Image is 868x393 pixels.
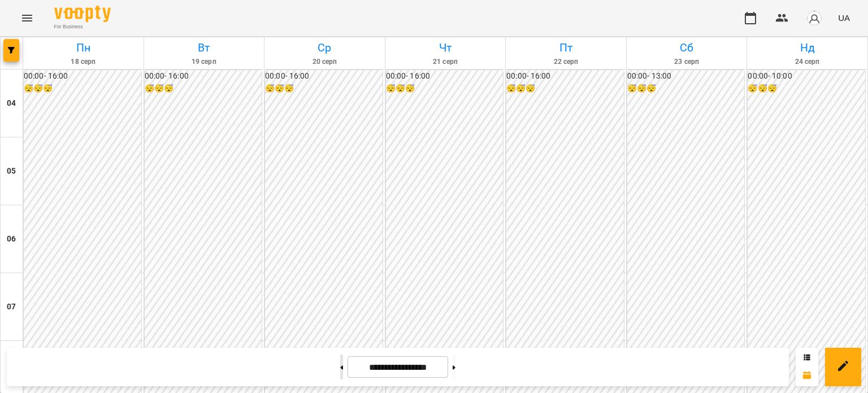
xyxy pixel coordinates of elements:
h6: 00:00 - 10:00 [748,70,865,83]
h6: 00:00 - 16:00 [265,70,383,83]
h6: 21 серп [387,57,504,67]
h6: 00:00 - 16:00 [506,70,624,83]
h6: 😴😴😴 [748,83,865,95]
h6: 24 серп [749,57,866,67]
h6: 😴😴😴 [24,83,141,95]
h6: 18 серп [25,57,142,67]
img: avatar_s.png [806,10,822,26]
button: UA [834,7,854,28]
h6: 00:00 - 16:00 [145,70,262,83]
span: For Business [54,23,111,31]
h6: 😴😴😴 [506,83,624,95]
h6: 07 [7,301,16,313]
img: Voopty Logo [54,6,111,22]
h6: 22 серп [507,57,624,67]
h6: 😴😴😴 [145,83,262,95]
h6: 19 серп [146,57,263,67]
h6: Вт [146,39,263,57]
h6: 😴😴😴 [627,83,745,95]
h6: Нд [749,39,866,57]
h6: Пн [25,39,142,57]
h6: 00:00 - 16:00 [386,70,504,83]
h6: 23 серп [628,57,745,67]
h6: Сб [628,39,745,57]
h6: 😴😴😴 [265,83,383,95]
h6: Чт [387,39,504,57]
span: UA [838,12,850,24]
h6: 20 серп [266,57,383,67]
h6: Ср [266,39,383,57]
h6: 😴😴😴 [386,83,504,95]
button: Menu [14,5,41,32]
h6: 00:00 - 13:00 [627,70,745,83]
h6: 04 [7,97,16,110]
h6: 00:00 - 16:00 [24,70,141,83]
h6: Пт [507,39,624,57]
h6: 06 [7,233,16,245]
h6: 05 [7,165,16,178]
